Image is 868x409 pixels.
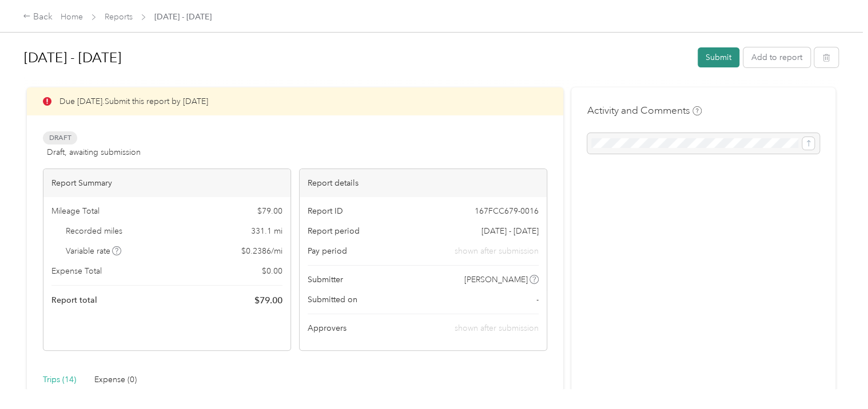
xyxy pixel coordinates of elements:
[475,205,539,217] span: 167FCC679-0016
[262,265,282,277] span: $ 0.00
[481,225,539,237] span: [DATE] - [DATE]
[743,47,810,67] button: Add to report
[43,131,77,145] span: Draft
[254,294,282,307] span: $ 79.00
[47,146,141,158] span: Draft, awaiting submission
[308,294,357,306] span: Submitted on
[66,245,122,257] span: Variable rate
[308,274,343,286] span: Submitter
[587,103,702,118] h4: Activity and Comments
[154,11,212,23] span: [DATE] - [DATE]
[241,245,282,257] span: $ 0.2386 / mi
[308,245,347,257] span: Pay period
[251,225,282,237] span: 331.1 mi
[94,374,137,386] div: Expense (0)
[300,169,547,197] div: Report details
[51,294,97,306] span: Report total
[698,47,739,67] button: Submit
[308,322,347,334] span: Approvers
[27,87,563,115] div: Due [DATE]. Submit this report by [DATE]
[51,265,102,277] span: Expense Total
[308,205,343,217] span: Report ID
[308,225,360,237] span: Report period
[24,44,690,71] h1: Aug 1 - 31, 2025
[105,12,133,22] a: Reports
[455,245,539,257] span: shown after submission
[66,225,122,237] span: Recorded miles
[43,374,76,386] div: Trips (14)
[51,205,99,217] span: Mileage Total
[464,274,528,286] span: [PERSON_NAME]
[455,323,539,333] span: shown after submission
[23,10,53,24] div: Back
[536,294,539,306] span: -
[43,169,290,197] div: Report Summary
[61,12,83,22] a: Home
[257,205,282,217] span: $ 79.00
[804,345,868,409] iframe: Everlance-gr Chat Button Frame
